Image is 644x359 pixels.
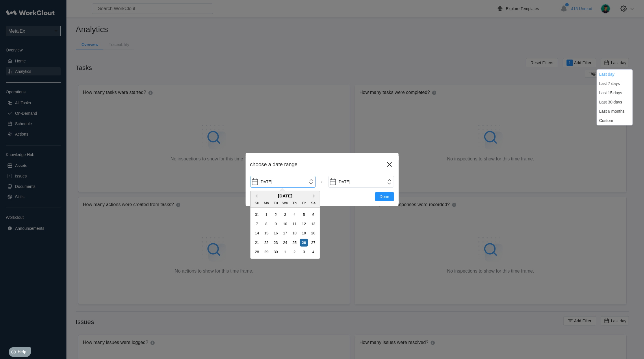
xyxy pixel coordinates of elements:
div: Choose Tuesday, September 2nd, 2025 [272,211,280,219]
div: Tu [272,199,280,207]
div: Choose Wednesday, September 10th, 2025 [281,220,289,228]
div: Choose Tuesday, September 9th, 2025 [272,220,280,228]
div: Choose Saturday, September 27th, 2025 [309,239,317,247]
div: Last day [599,72,615,77]
div: Choose Friday, September 5th, 2025 [300,211,308,219]
div: Fr [300,199,308,207]
div: Choose Friday, September 19th, 2025 [300,229,308,237]
div: Choose Tuesday, September 23rd, 2025 [272,239,280,247]
div: Choose Thursday, September 11th, 2025 [291,220,298,228]
div: Choose Saturday, September 13th, 2025 [309,220,317,228]
div: Choose Saturday, October 4th, 2025 [309,248,317,256]
div: Choose Friday, September 12th, 2025 [300,220,308,228]
div: Choose Sunday, September 21st, 2025 [253,239,261,247]
div: Su [253,199,261,207]
input: Start Date [250,176,316,188]
div: Choose Tuesday, September 30th, 2025 [272,248,280,256]
div: Choose Monday, September 22nd, 2025 [263,239,270,247]
div: Choose Friday, September 26th, 2025 [300,239,308,247]
div: Choose Wednesday, September 17th, 2025 [281,229,289,237]
div: Choose Thursday, September 18th, 2025 [291,229,298,237]
div: Choose Saturday, September 20th, 2025 [309,229,317,237]
div: Choose Monday, September 8th, 2025 [263,220,270,228]
div: Last 7 days [599,81,620,86]
button: Previous Month [253,194,257,198]
div: Last 6 months [599,109,625,114]
div: Choose Sunday, September 14th, 2025 [253,229,261,237]
div: month 2025-09 [252,210,318,257]
input: End Date [328,176,394,188]
div: Choose Saturday, September 6th, 2025 [309,211,317,219]
div: Choose Sunday, September 7th, 2025 [253,220,261,228]
div: [DATE] [250,193,320,198]
div: Choose Thursday, September 4th, 2025 [291,211,298,219]
div: Custom [599,118,613,123]
div: Choose Tuesday, September 16th, 2025 [272,229,280,237]
div: Choose Wednesday, September 24th, 2025 [281,239,289,247]
div: Choose Monday, September 29th, 2025 [263,248,270,256]
div: Choose Wednesday, October 1st, 2025 [281,248,289,256]
div: Th [291,199,298,207]
div: Sa [309,199,317,207]
span: Done [380,195,389,199]
div: choose a date range [250,162,385,168]
div: Choose Sunday, August 31st, 2025 [253,211,261,219]
div: We [281,199,289,207]
div: Choose Thursday, September 25th, 2025 [291,239,298,247]
div: Choose Sunday, September 28th, 2025 [253,248,261,256]
div: Choose Monday, September 15th, 2025 [263,229,270,237]
div: Choose Thursday, October 2nd, 2025 [291,248,298,256]
div: Choose Monday, September 1st, 2025 [263,211,270,219]
button: Next Month [313,194,317,198]
div: Choose Friday, October 3rd, 2025 [300,248,308,256]
div: Last 30 days [599,100,622,104]
div: Mo [263,199,270,207]
div: Choose Wednesday, September 3rd, 2025 [281,211,289,219]
div: Last 15 days [599,90,622,95]
button: Done [375,192,394,201]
